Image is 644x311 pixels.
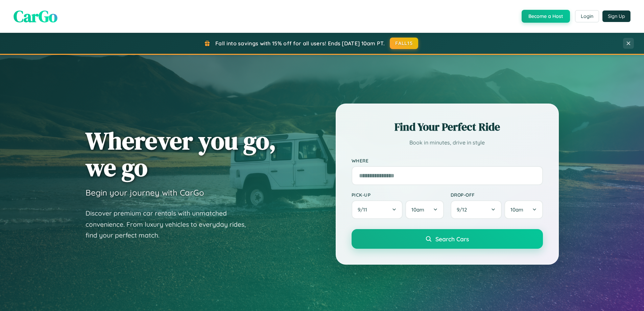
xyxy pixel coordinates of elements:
[86,208,255,241] p: Discover premium car rentals with unmatched convenience. From luxury vehicles to everyday rides, ...
[405,200,444,219] button: 10am
[352,200,403,219] button: 9/11
[575,10,599,22] button: Login
[435,235,469,243] span: Search Cars
[86,127,276,181] h1: Wherever you go, we go
[352,119,543,134] h2: Find Your Perfect Ride
[451,200,502,219] button: 9/12
[457,206,470,213] span: 9 / 12
[86,187,204,198] h3: Begin your journey with CarGo
[451,192,543,198] label: Drop-off
[352,229,543,249] button: Search Cars
[352,158,543,163] label: Where
[352,192,444,198] label: Pick-up
[411,206,424,213] span: 10am
[215,40,385,47] span: Fall into savings with 15% off for all users! Ends [DATE] 10am PT.
[14,5,57,27] span: CarGo
[358,206,371,213] span: 9 / 11
[522,10,570,23] button: Become a Host
[352,138,543,148] p: Book in minutes, drive in style
[504,200,543,219] button: 10am
[510,206,523,213] span: 10am
[602,10,630,22] button: Sign Up
[390,38,418,49] button: FALL15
